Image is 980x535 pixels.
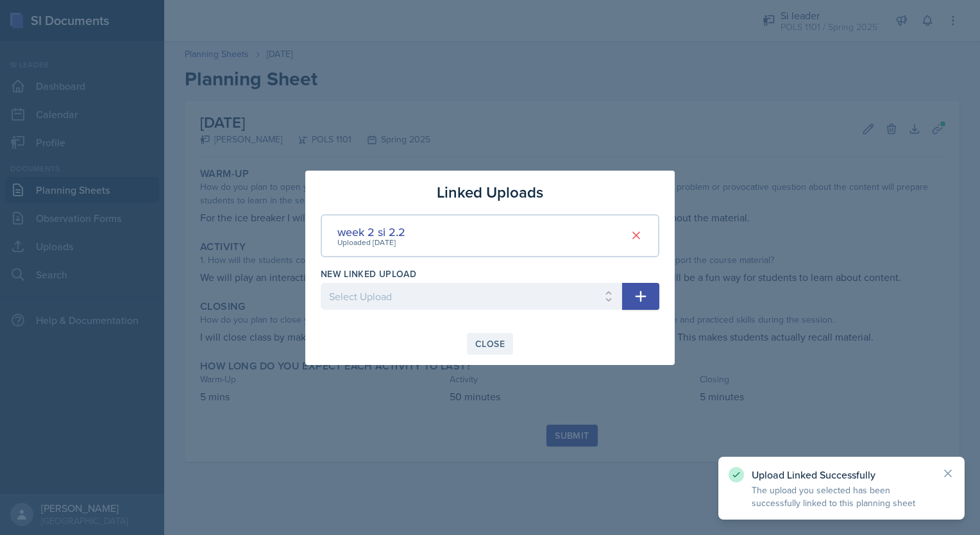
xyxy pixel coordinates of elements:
div: Close [475,339,505,349]
button: Close [467,333,513,355]
div: Uploaded [DATE] [337,237,405,248]
h3: Linked Uploads [437,181,543,204]
p: The upload you selected has been successfully linked to this planning sheet [752,484,931,509]
div: week 2 si 2.2 [337,223,405,241]
p: Upload Linked Successfully [752,468,931,481]
label: New Linked Upload [321,267,416,280]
